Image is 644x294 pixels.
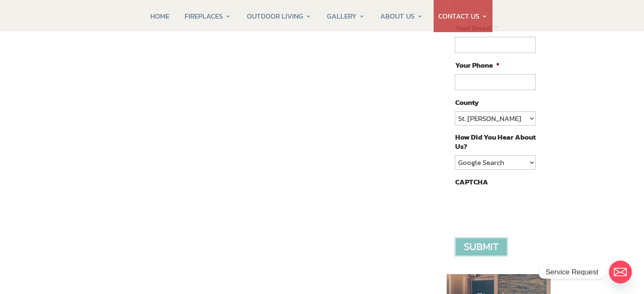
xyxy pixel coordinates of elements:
label: Your Email [455,23,498,33]
input: Submit [455,237,508,256]
label: CAPTCHA [455,177,488,187]
a: Email [609,261,632,283]
iframe: reCAPTCHA [455,191,583,224]
label: How Did You Hear About Us? [455,132,535,151]
label: Your Phone [455,60,499,70]
label: County [455,98,478,107]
